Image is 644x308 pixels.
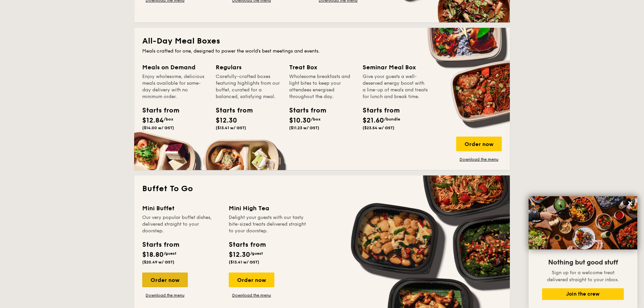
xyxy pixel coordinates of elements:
[142,260,174,264] span: ($20.49 w/ GST)
[229,204,307,213] div: Mini High Tea
[363,73,428,100] div: Give your guests a well-deserved energy boost with a line-up of meals and treats for lunch and br...
[142,204,221,213] div: Mini Buffet
[289,73,355,100] div: Wholesome breakfasts and light bites to keep your attendees energised throughout the day.
[289,126,319,130] span: ($11.23 w/ GST)
[542,288,624,300] button: Join the crew
[363,105,393,115] div: Starts from
[216,126,246,130] span: ($13.41 w/ GST)
[142,48,502,55] div: Meals crafted for one, designed to power the world's best meetings and events.
[289,117,311,125] span: $10.30
[363,63,428,72] div: Seminar Meal Box
[363,126,394,130] span: ($23.54 w/ GST)
[289,105,319,115] div: Starts from
[216,73,281,100] div: Carefully-crafted boxes featuring highlights from our buffet, curated for a balanced, satisfying ...
[142,293,188,298] a: Download the menu
[142,105,172,115] div: Starts from
[142,240,179,250] div: Starts from
[229,240,265,250] div: Starts from
[142,117,164,125] span: $12.84
[142,183,502,194] h2: Buffet To Go
[250,251,263,256] span: /guest
[229,214,307,234] div: Delight your guests with our tasty bite-sized treats delivered straight to your doorstep.
[229,293,274,298] a: Download the menu
[363,117,384,125] span: $21.60
[142,73,208,100] div: Enjoy wholesome, delicious meals available for same-day delivery with no minimum order.
[142,214,221,234] div: Our very popular buffet dishes, delivered straight to your doorstep.
[456,137,502,151] div: Order now
[142,126,174,130] span: ($14.00 w/ GST)
[142,36,502,47] h2: All-Day Meal Boxes
[311,117,321,122] span: /box
[216,117,237,125] span: $12.30
[164,251,176,256] span: /guest
[456,157,502,162] a: Download the menu
[229,251,250,259] span: $12.30
[384,117,400,122] span: /bundle
[164,117,173,122] span: /box
[229,273,274,287] div: Order now
[229,260,259,264] span: ($13.41 w/ GST)
[142,273,188,287] div: Order now
[142,251,164,259] span: $18.80
[547,270,619,283] span: Sign up for a welcome treat delivered straight to your inbox.
[529,196,637,249] img: DSC07876-Edit02-Large.jpeg
[289,63,355,72] div: Treat Box
[216,105,246,115] div: Starts from
[548,258,618,266] span: Nothing but good stuff
[142,63,208,72] div: Meals on Demand
[625,198,636,209] button: Close
[216,63,281,72] div: Regulars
